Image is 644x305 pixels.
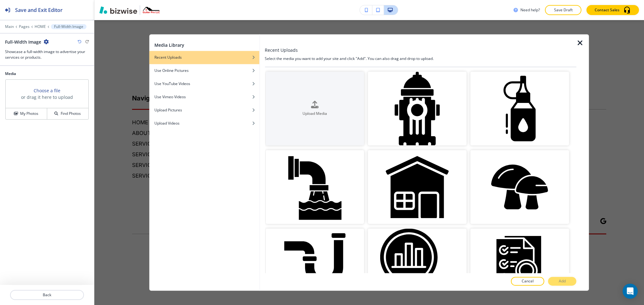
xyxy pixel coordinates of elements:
[5,79,89,120] div: Choose a fileor drag it here to uploadMy PhotosFind Photos
[154,68,189,73] h4: Use Online Pictures
[61,111,81,116] h4: Find Photos
[154,81,190,87] h4: Use YouTube Videos
[51,24,86,29] button: Full-Width Image
[21,94,73,100] h3: or drag it here to upload
[511,277,544,286] button: Cancel
[35,24,46,29] button: HOME
[54,24,83,29] p: Full-Width Image
[154,120,180,126] h4: Upload Videos
[5,39,41,45] h2: Full-Width Image
[265,47,298,53] h3: Recent Uploads
[5,49,89,60] h3: Showcase a full-width image to advertise your services or products.
[265,111,364,116] h4: Upload Media
[20,111,38,116] h4: My Photos
[5,71,89,77] h2: Media
[154,42,184,48] h2: Media Library
[47,108,88,119] button: Find Photos
[545,5,581,15] button: Save Draft
[522,279,534,284] p: Cancel
[149,104,259,117] button: Upload Pictures
[5,24,14,29] button: Main
[143,7,160,13] img: Your Logo
[265,72,364,145] button: Upload Media
[11,292,83,298] p: Back
[154,94,186,100] h4: Use Vimeo Videos
[149,64,259,77] button: Use Online Pictures
[154,55,182,60] h4: Recent Uploads
[595,7,619,13] p: Contact Sales
[623,284,638,299] div: Open Intercom Messenger
[520,7,540,13] h3: Need help?
[6,108,47,119] button: My Photos
[10,290,84,300] button: Back
[15,6,63,14] h2: Save and Exit Editor
[149,77,259,90] button: Use YouTube Videos
[553,7,573,13] p: Save Draft
[149,117,259,130] button: Upload Videos
[149,90,259,104] button: Use Vimeo Videos
[34,87,60,94] button: Choose a file
[99,6,137,14] img: Bizwise Logo
[149,51,259,64] button: Recent Uploads
[586,5,639,15] button: Contact Sales
[19,24,30,29] button: Pages
[265,56,576,62] h4: Select the media you want to add your site and click "Add". You can also drag and drop to upload.
[154,107,182,113] h4: Upload Pictures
